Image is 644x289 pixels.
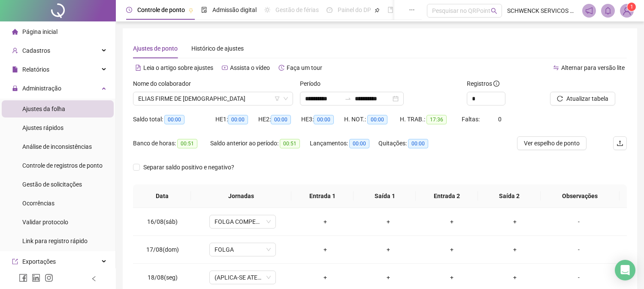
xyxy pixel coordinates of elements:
span: bell [604,7,612,15]
span: Alternar para versão lite [561,64,625,71]
span: 00:00 [314,115,334,124]
span: 0 [498,116,502,123]
div: HE 2: [258,114,301,124]
span: 00:51 [177,139,197,148]
div: Open Intercom Messenger [615,260,635,280]
span: lock [12,85,18,91]
th: Data [133,184,191,208]
span: youtube [222,65,228,71]
span: home [12,29,18,35]
span: 00:00 [367,115,387,124]
div: HE 3: [301,114,344,124]
span: file-text [135,65,141,71]
div: H. TRAB.: [400,114,462,124]
div: + [427,245,476,254]
th: Saída 2 [478,184,540,208]
span: left [91,276,97,282]
div: - [553,245,604,254]
span: file-done [201,7,207,13]
div: Saldo total: [133,114,215,124]
div: - [553,217,604,226]
span: Link para registro rápido [22,238,88,244]
span: Controle de registros de ponto [22,162,103,169]
div: - [553,273,604,282]
span: Leia o artigo sobre ajustes [143,64,213,71]
span: 16/08(sáb) [147,218,178,225]
span: dashboard [327,7,333,13]
button: Ver espelho de ponto [517,136,587,150]
div: + [490,245,539,254]
div: + [301,273,350,282]
th: Entrada 2 [416,184,478,208]
span: Faltas: [462,116,481,123]
span: Atualizar tabela [566,94,608,103]
span: Histórico de ajustes [191,45,244,52]
span: export [12,259,18,265]
span: notification [585,7,593,15]
span: clock-circle [126,7,132,13]
div: H. NOT.: [344,114,400,124]
div: Quitações: [378,138,440,148]
span: 1 [630,4,633,10]
span: 00:51 [280,139,300,148]
span: reload [557,96,563,102]
span: history [278,65,284,71]
span: info-circle [493,81,499,87]
span: sun [264,7,270,13]
div: Saldo anterior ao período: [210,138,310,148]
div: + [364,273,413,282]
span: instagram [45,274,53,282]
div: + [490,273,539,282]
span: Gestão de férias [275,6,319,13]
span: swap-right [345,95,351,102]
span: FOLGA [215,243,271,256]
span: 00:00 [349,139,369,148]
div: + [364,245,413,254]
span: Ajustes de ponto [133,45,178,52]
span: facebook [19,274,27,282]
sup: Atualize o seu contato no menu Meus Dados [627,3,636,11]
span: Registros [467,79,499,88]
span: linkedin [32,274,40,282]
span: pushpin [188,8,194,13]
img: 88484 [620,4,633,17]
div: + [301,217,350,226]
span: 17:36 [426,115,447,124]
span: Análise de inconsistências [22,143,92,150]
span: Cadastros [22,47,50,54]
span: 00:00 [164,115,184,124]
span: file [12,66,18,72]
span: filter [275,96,280,101]
span: Assista o vídeo [230,64,270,71]
span: Exportações [22,258,56,265]
span: user-add [12,48,18,54]
div: + [301,245,350,254]
span: Gestão de solicitações [22,181,82,188]
span: 00:00 [271,115,291,124]
div: + [364,217,413,226]
div: + [490,217,539,226]
span: 00:00 [228,115,248,124]
span: (APLICA-SE ATESTADO) [215,271,271,284]
span: ellipsis [409,7,415,13]
div: HE 1: [215,114,258,124]
span: Administração [22,85,61,92]
span: Painel do DP [338,6,371,13]
span: Controle de ponto [137,6,185,13]
span: Ajustes rápidos [22,124,63,131]
span: Relatórios [22,66,49,73]
span: Ocorrências [22,200,54,207]
div: Lançamentos: [310,138,378,148]
span: book [387,7,393,13]
span: swap [553,65,559,71]
span: Validar protocolo [22,219,68,226]
label: Período [300,79,326,88]
span: Observações [547,191,613,201]
span: SCHWENCK SERVICOS EDUCACIONAIS LTDA [507,6,577,15]
button: Atualizar tabela [550,92,615,105]
span: upload [617,140,623,147]
span: pushpin [375,8,380,13]
th: Saída 1 [354,184,416,208]
th: Entrada 1 [291,184,354,208]
label: Nome do colaborador [133,79,197,88]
